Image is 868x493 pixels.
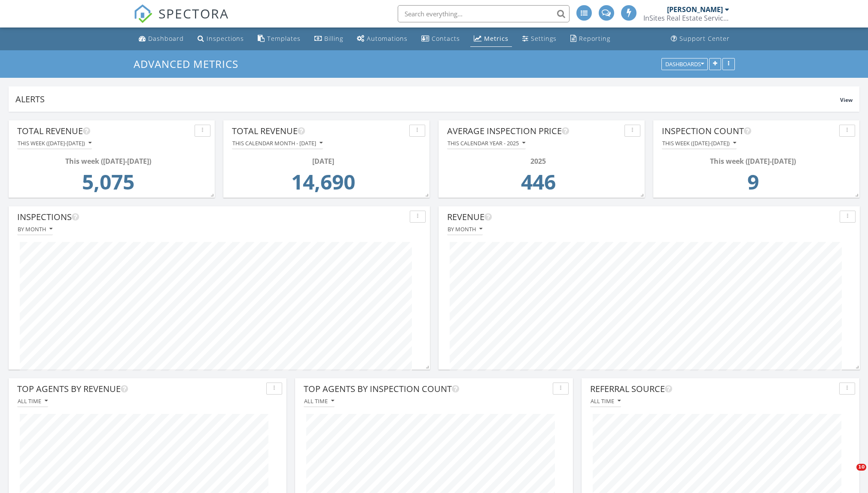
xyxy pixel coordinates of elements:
button: This calendar month - [DATE] [232,138,323,149]
div: InSites Real Estate Services [643,14,729,22]
div: Reporting [579,34,610,43]
span: 10 [856,464,866,471]
div: This week ([DATE]-[DATE]) [18,140,91,146]
div: Total Revenue [17,125,191,138]
button: All time [590,395,621,407]
div: Referral Source [590,383,836,395]
a: Templates [254,31,304,47]
div: Contacts [432,34,460,43]
div: Support Center [679,34,730,43]
a: Support Center [667,31,733,47]
div: This calendar year - 2025 [448,140,525,146]
div: This week ([DATE]-[DATE]) [662,140,736,146]
button: This calendar year - 2025 [447,138,526,149]
div: Billing [324,34,343,43]
a: Contacts [418,31,463,47]
a: Reporting [567,31,614,47]
td: 446.04 [450,166,627,202]
a: Metrics [470,31,512,47]
a: Advanced Metrics [134,57,246,71]
iframe: Intercom live chat [839,464,859,484]
div: By month [448,226,482,232]
button: This week ([DATE]-[DATE]) [17,138,92,149]
div: Dashboards [665,61,704,67]
div: This week ([DATE]-[DATE]) [664,156,841,166]
div: Top Agents by Revenue [17,383,263,395]
button: All time [17,395,48,407]
div: This calendar month - [DATE] [232,140,323,146]
div: By month [18,226,52,232]
button: By month [447,224,483,235]
div: Average Inspection Price [447,125,621,138]
input: Search everything... [398,5,570,22]
div: Automations [367,34,408,43]
a: Billing [311,31,347,47]
a: SPECTORA [134,12,229,30]
span: SPECTORA [158,4,229,22]
a: Settings [519,31,560,47]
div: Alerts [15,93,840,105]
div: Templates [267,34,301,43]
img: The Best Home Inspection Software - Spectora [134,4,152,23]
button: This week ([DATE]-[DATE]) [662,138,737,149]
a: Inspections [194,31,247,47]
div: All time [304,398,334,404]
div: [PERSON_NAME] [667,5,723,14]
a: Automations (Advanced) [353,31,411,47]
div: Revenue [447,211,836,224]
div: Inspection Count [662,125,836,138]
td: 5075.0 [20,166,197,202]
div: All time [591,398,621,404]
button: By month [17,224,53,235]
button: Dashboards [661,58,708,70]
div: 2025 [450,156,627,166]
div: Metrics [484,34,509,43]
a: Dashboard [135,31,187,47]
div: [DATE] [235,156,411,166]
div: Top Agents by Inspection Count [304,383,549,395]
div: Settings [531,34,557,43]
div: Inspections [207,34,244,43]
div: This week ([DATE]-[DATE]) [20,156,197,166]
td: 14690.0 [235,166,411,202]
div: Total Revenue [232,125,406,138]
button: All time [304,395,335,407]
div: Dashboard [148,34,184,43]
span: View [840,96,853,104]
td: 9 [664,166,841,202]
div: All time [18,398,48,404]
div: Inspections [17,211,406,224]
